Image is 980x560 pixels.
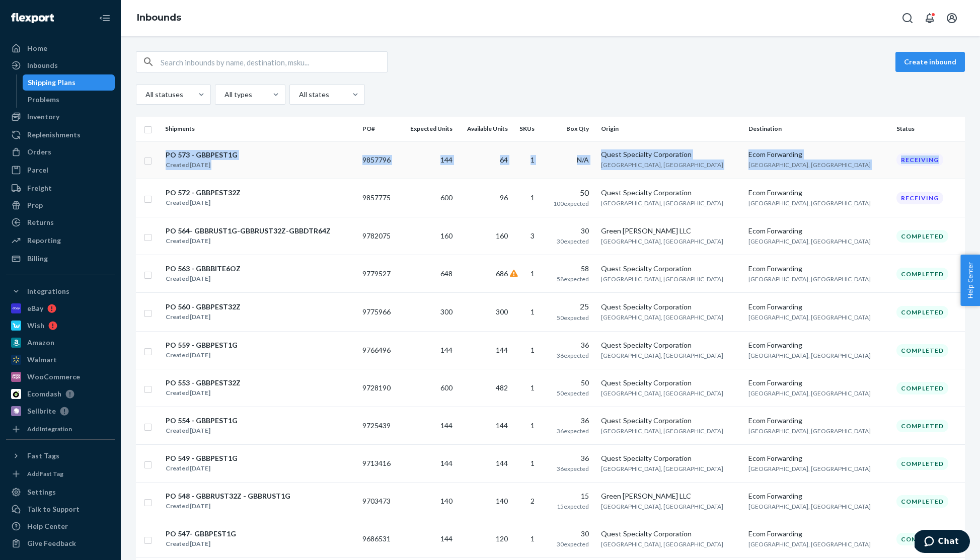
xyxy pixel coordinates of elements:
div: Wish [27,321,44,331]
span: [GEOGRAPHIC_DATA], [GEOGRAPHIC_DATA] [748,275,871,283]
td: 9766496 [358,332,400,369]
span: [GEOGRAPHIC_DATA], [GEOGRAPHIC_DATA] [601,275,723,283]
a: Inventory [6,109,115,125]
img: Flexport logo [11,13,54,23]
td: 9728190 [358,369,400,407]
div: PO 547- GBBPEST1G [166,529,236,539]
span: 30 expected [557,540,589,548]
div: 36 [547,416,589,426]
a: Reporting [6,232,115,249]
td: 9713416 [358,445,400,483]
a: Help Center [6,518,115,534]
div: WooCommerce [27,372,80,382]
div: Parcel [27,165,48,175]
button: Talk to Support [6,501,115,517]
div: Quest Specialty Corporation [601,378,741,388]
span: [GEOGRAPHIC_DATA], [GEOGRAPHIC_DATA] [601,503,723,510]
div: Completed [896,533,948,545]
span: [GEOGRAPHIC_DATA], [GEOGRAPHIC_DATA] [748,313,871,321]
span: 64 [500,155,508,164]
button: Give Feedback [6,535,115,551]
div: Completed [896,457,948,470]
a: Parcel [6,162,115,178]
span: 1 [531,193,535,202]
span: [GEOGRAPHIC_DATA], [GEOGRAPHIC_DATA] [601,540,723,548]
span: 140 [440,497,453,505]
td: 9857796 [358,141,400,179]
a: Prep [6,197,115,213]
div: 36 [547,453,589,463]
a: Home [6,40,115,56]
td: 9779527 [358,255,400,293]
div: Shipping Plans [28,77,76,88]
div: Home [27,43,47,53]
a: Shipping Plans [23,74,115,91]
a: Sellbrite [6,403,115,419]
span: 1 [531,534,535,543]
div: 58 [547,264,589,274]
div: Quest Specialty Corporation [601,188,741,198]
th: PO# [358,117,400,141]
div: 50 [547,378,589,388]
span: 686 [496,269,508,278]
input: All statuses [144,90,145,100]
div: Integrations [27,286,69,296]
div: Quest Specialty Corporation [601,453,741,463]
div: 25 [547,301,589,312]
a: Wish [6,317,115,334]
td: 9775966 [358,293,400,332]
th: Expected Units [400,117,457,141]
div: Inbounds [27,60,58,70]
span: [GEOGRAPHIC_DATA], [GEOGRAPHIC_DATA] [601,237,723,245]
div: Ecom Forwarding [748,453,888,463]
a: Inbounds [137,12,181,23]
div: Walmart [27,355,57,365]
span: [GEOGRAPHIC_DATA], [GEOGRAPHIC_DATA] [748,199,871,207]
button: Create inbound [895,52,965,72]
span: 3 [531,231,535,240]
div: Ecom Forwarding [748,302,888,312]
div: Receiving [896,192,943,204]
a: Settings [6,484,115,500]
span: 144 [496,346,508,354]
div: PO 554 - GBBPEST1G [166,416,238,426]
div: Freight [27,183,52,193]
a: Freight [6,180,115,196]
div: Created [DATE] [166,501,290,511]
span: 30 expected [557,237,589,245]
span: [GEOGRAPHIC_DATA], [GEOGRAPHIC_DATA] [748,540,871,548]
a: Inbounds [6,57,115,73]
span: 1 [531,383,535,392]
button: Help Center [960,255,980,306]
div: Fast Tags [27,451,59,461]
div: Receiving [896,153,943,166]
a: Ecomdash [6,386,115,402]
span: [GEOGRAPHIC_DATA], [GEOGRAPHIC_DATA] [601,465,723,472]
td: 9725439 [358,407,400,445]
iframe: Opens a widget where you can chat to one of our agents [915,530,970,555]
a: Problems [23,92,115,108]
div: Completed [896,420,948,432]
span: N/A [577,155,589,164]
span: [GEOGRAPHIC_DATA], [GEOGRAPHIC_DATA] [748,237,871,245]
div: PO 559 - GBBPEST1G [166,340,238,350]
div: Settings [27,487,56,497]
th: Shipments [161,117,358,141]
span: 144 [440,534,453,543]
a: Returns [6,214,115,230]
th: Box Qty [543,117,597,141]
div: Ecomdash [27,389,61,399]
a: Add Fast Tag [6,468,115,480]
div: Green [PERSON_NAME] LLC [601,491,741,501]
div: Problems [28,95,59,105]
span: [GEOGRAPHIC_DATA], [GEOGRAPHIC_DATA] [601,313,723,321]
div: Ecom Forwarding [748,378,888,388]
div: Created [DATE] [166,236,331,246]
span: 1 [531,459,535,467]
div: Created [DATE] [166,198,241,208]
th: Available Units [457,117,512,141]
th: Destination [744,117,892,141]
div: Quest Specialty Corporation [601,340,741,350]
div: Completed [896,230,948,243]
